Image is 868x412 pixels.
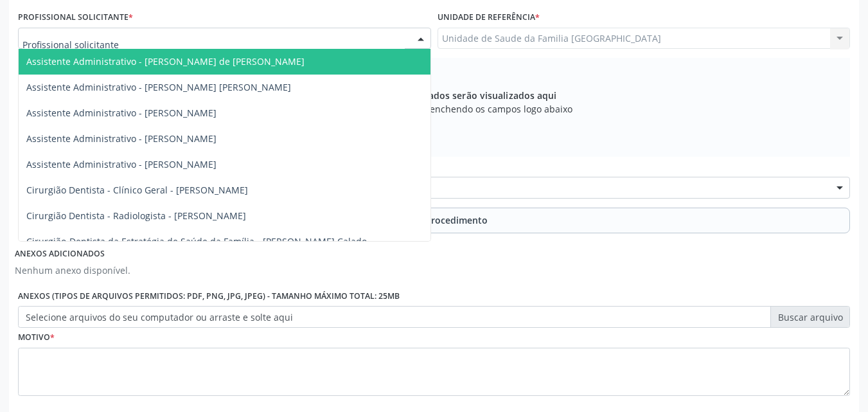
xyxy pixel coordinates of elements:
[15,244,105,264] label: Anexos adicionados
[438,8,540,28] label: Unidade de referência
[26,235,367,247] span: Cirurgião-Dentista da Estratégia de Saúde da Família - [PERSON_NAME] Calado
[26,55,305,67] span: Assistente Administrativo - [PERSON_NAME] de [PERSON_NAME]
[26,210,246,222] span: Cirurgião Dentista - Radiologista - [PERSON_NAME]
[18,328,55,348] label: Motivo
[18,208,850,233] button: Adicionar Procedimento
[26,107,217,119] span: Assistente Administrativo - [PERSON_NAME]
[26,81,291,93] span: Assistente Administrativo - [PERSON_NAME] [PERSON_NAME]
[15,264,130,277] p: Nenhum anexo disponível.
[26,158,217,170] span: Assistente Administrativo - [PERSON_NAME]
[22,32,405,58] input: Profissional solicitante
[311,89,556,102] span: Os procedimentos adicionados serão visualizados aqui
[18,8,133,28] label: Profissional Solicitante
[381,213,488,227] span: Adicionar Procedimento
[296,102,572,116] span: Adicione os procedimentos preenchendo os campos logo abaixo
[26,132,217,145] span: Assistente Administrativo - [PERSON_NAME]
[26,184,248,196] span: Cirurgião Dentista - Clínico Geral - [PERSON_NAME]
[18,286,400,306] label: Anexos (Tipos de arquivos permitidos: PDF, PNG, JPG, JPEG) - Tamanho máximo total: 25MB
